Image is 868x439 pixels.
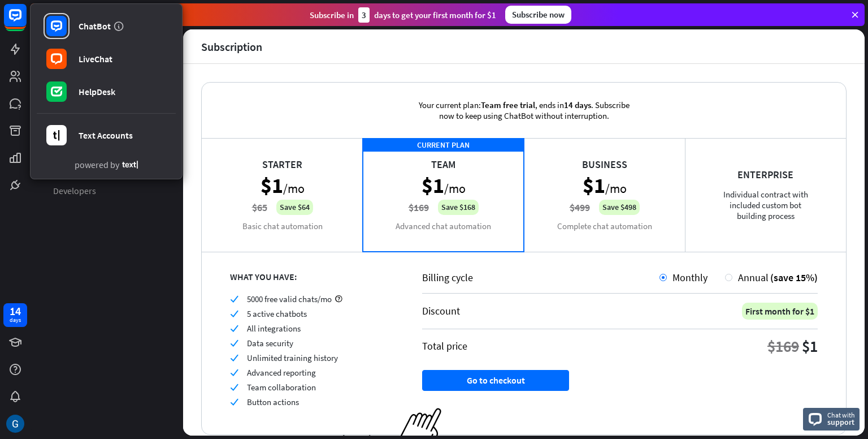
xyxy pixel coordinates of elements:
[422,339,467,352] div: Total price
[802,336,818,356] div: $1
[767,336,799,356] div: $169
[402,83,645,138] div: Your current plan: , ends in . Subscribe now to keep using ChatBot without interruption.
[10,306,21,316] div: 14
[230,368,238,377] i: check
[827,417,855,427] span: support
[422,304,460,317] div: Discount
[247,338,293,348] span: Data security
[247,308,307,319] span: 5 active chatbots
[672,271,708,284] span: Monthly
[770,271,818,284] span: (save 15%)
[247,323,301,334] span: All integrations
[230,295,238,303] i: check
[422,271,659,284] div: Billing cycle
[247,294,332,304] span: 5000 free valid chats/mo
[230,354,238,362] i: check
[247,352,338,363] span: Unlimited training history
[481,100,535,110] span: Team free trial
[10,316,21,324] div: days
[230,339,238,347] i: check
[505,6,571,24] div: Subscribe now
[827,410,855,420] span: Chat with
[230,324,238,333] i: check
[3,303,27,327] a: 14 days
[247,382,316,393] span: Team collaboration
[564,100,591,110] span: 14 days
[358,7,370,23] div: 3
[201,40,262,53] div: Subscription
[742,303,818,320] div: First month for $1
[230,271,394,282] div: WHAT YOU HAVE:
[247,367,316,378] span: Advanced reporting
[46,182,167,200] a: Developers
[230,309,238,318] i: check
[230,398,238,406] i: check
[310,7,496,23] div: Subscribe in days to get your first month for $1
[230,383,238,391] i: check
[422,370,569,391] button: Go to checkout
[9,5,43,38] button: Open LiveChat chat widget
[738,271,769,284] span: Annual
[53,185,96,197] span: Developers
[247,397,299,407] span: Button actions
